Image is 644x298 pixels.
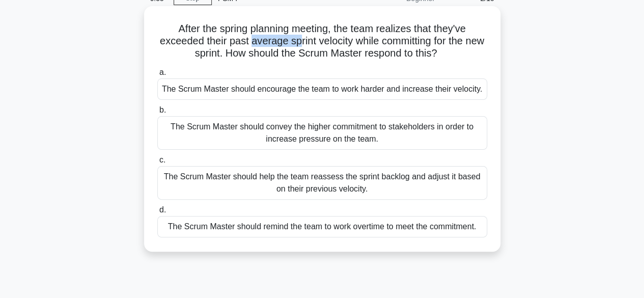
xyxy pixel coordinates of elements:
[156,22,488,60] h5: After the spring planning meeting, the team realizes that they've exceeded their past average spr...
[159,155,165,164] span: c.
[159,205,166,214] span: d.
[157,166,487,200] div: The Scrum Master should help the team reassess the sprint backlog and adjust it based on their pr...
[157,78,487,100] div: The Scrum Master should encourage the team to work harder and increase their velocity.
[157,116,487,150] div: The Scrum Master should convey the higher commitment to stakeholders in order to increase pressur...
[159,68,166,76] span: a.
[157,216,487,237] div: The Scrum Master should remind the team to work overtime to meet the commitment.
[159,105,166,114] span: b.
